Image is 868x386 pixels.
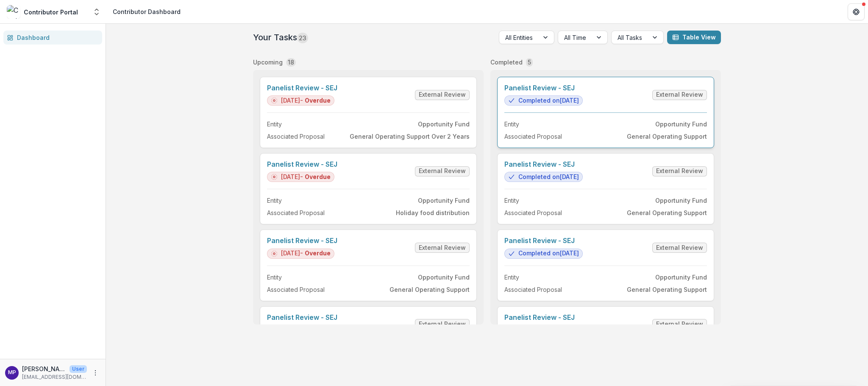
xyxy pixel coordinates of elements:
button: Table View [667,31,721,44]
p: [PERSON_NAME] [22,364,66,373]
a: Panelist Review - SEJ [267,160,337,168]
p: User [70,365,87,373]
a: Panelist Review - SEJ [504,237,583,245]
h2: Your Tasks [253,32,308,42]
a: Panelist Review - SEJ [504,313,583,322]
span: 23 [297,33,308,43]
p: [EMAIL_ADDRESS][DOMAIN_NAME] [22,373,87,381]
a: Panelist Review - SEJ [267,313,337,322]
div: Marge Petruska [8,370,16,375]
p: Completed [490,58,523,67]
p: 5 [528,58,531,67]
div: Contributor Dashboard [113,7,181,16]
p: Upcoming [253,58,283,67]
button: Get Help [848,3,865,20]
img: Contributor Portal [7,5,20,19]
a: Panelist Review - SEJ [504,160,583,168]
button: More [90,368,100,378]
button: Open entity switcher [91,3,103,20]
a: Panelist Review - SEJ [267,84,337,92]
p: 18 [288,58,294,67]
nav: breadcrumb [109,6,184,18]
a: Panelist Review - SEJ [504,84,583,92]
div: Dashboard [17,33,95,42]
a: Dashboard [3,31,102,45]
div: Contributor Portal [24,8,78,17]
a: Panelist Review - SEJ [267,237,337,245]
